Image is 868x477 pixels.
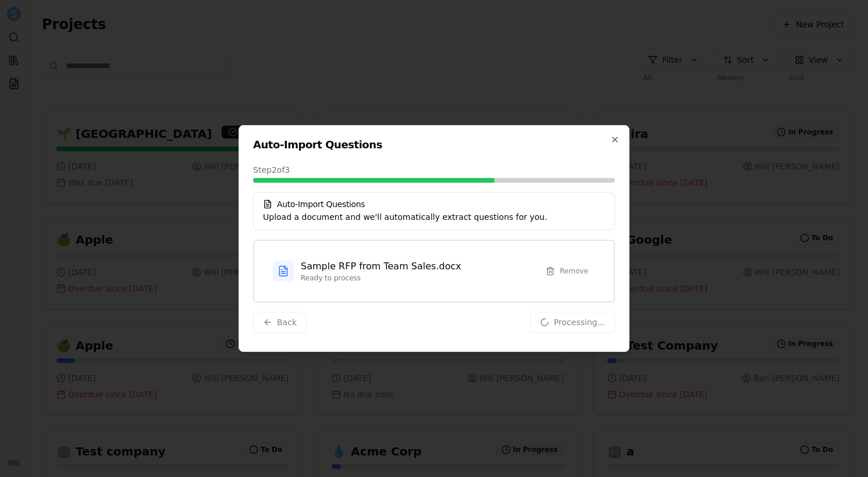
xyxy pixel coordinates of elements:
h2: Auto-Import Questions [253,140,615,150]
span: Ready to process [301,273,461,283]
span: Sample RFP from Team Sales.docx [301,259,461,273]
div: Upload a document and we'll automatically extract questions for you. [263,211,605,223]
h5: Auto-Import Questions [263,200,605,209]
span: Step 2 of 3 [253,164,290,176]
